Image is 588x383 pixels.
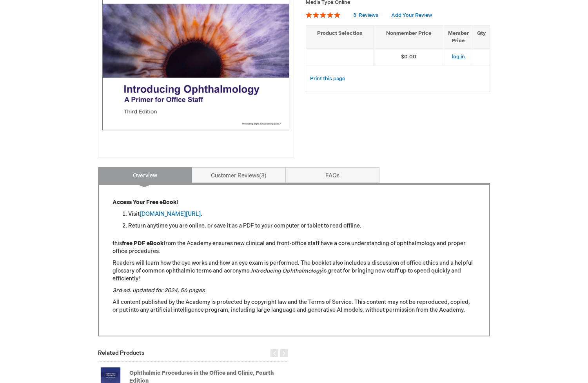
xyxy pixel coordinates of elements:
[192,167,286,183] a: Customer Reviews3
[113,287,205,294] em: 3rd ed. updated for 2024, 56 pages
[251,267,322,274] em: Introducing Ophthalmology
[280,349,288,357] div: Next
[98,167,192,183] a: Overview
[259,172,267,179] span: 3
[285,167,379,183] a: FAQs
[122,240,163,247] strong: free PDF eBook
[113,199,475,322] div: All content published by the Academy is protected by copyright law and the Terms of Service. This...
[140,211,201,217] a: [DOMAIN_NAME][URL]
[374,49,444,65] td: $0.00
[353,12,379,18] a: 3 Reviews
[306,12,340,18] div: 100%
[444,25,473,49] th: Member Price
[374,25,444,49] th: Nonmember Price
[113,199,178,206] strong: Access Your Free eBook!
[391,12,432,18] a: Add Your Review
[306,25,374,49] th: Product Selection
[473,25,490,49] th: Qty
[310,74,345,84] a: Print this page
[128,222,475,230] li: Return anytime you are online, or save it as a PDF to your computer or tablet to read offline.
[452,54,465,60] a: log in
[113,259,475,283] p: Readers will learn how the eye works and how an eye exam is performed. The booklet also includes ...
[113,240,475,255] p: this from the Academy ensures new clinical and front-office staff have a core understanding of op...
[128,210,475,218] li: Visit .
[98,350,144,356] strong: Related Products
[359,12,378,18] span: Reviews
[270,349,278,357] div: Previous
[353,12,356,18] span: 3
